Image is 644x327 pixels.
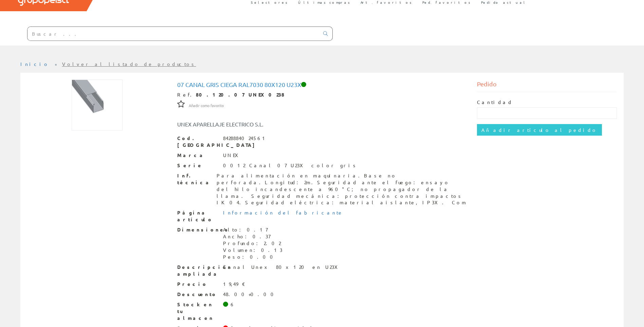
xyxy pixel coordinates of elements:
label: Cantidad [477,99,513,106]
div: Ancho: 0.37 [223,233,282,240]
div: 0012 Canal 07 U23X color gris [223,162,358,169]
span: Dimensiones [177,226,218,233]
input: Añadir artículo al pedido [477,124,602,136]
span: Marca [177,152,218,159]
span: Cod. [GEOGRAPHIC_DATA] [177,135,218,149]
span: Página artículo [177,209,218,223]
div: UNEX APARELLAJE ELECTRICO S.L. [172,120,347,128]
a: Volver al listado de productos [62,61,196,67]
strong: 80.120.07 UNEX0238 [196,91,284,98]
a: Añadir como favorito [189,102,224,108]
div: 48.00+0.00 [223,291,278,298]
div: Ref. [177,91,467,98]
span: Descripción ampliada [177,264,218,277]
span: Inf. técnica [177,172,211,186]
div: Alto: 0.17 [223,226,282,233]
input: Buscar ... [27,27,319,40]
div: Pedido [477,80,617,92]
a: Información del fabricante [223,209,343,216]
div: 8428884024561 [223,135,268,142]
div: 19,49 € [223,281,245,288]
div: Para alimentación en maquinaria.Base no perforada.Longitud: 2m.Seguridad ante el fuego: ensayo de... [217,172,467,206]
a: Inicio [20,61,49,67]
h1: 07 Canal gris ciega RAL7030 80x120 U23X [177,81,467,88]
div: UNEX [223,152,242,159]
div: Volumen: 0.13 [223,247,282,254]
span: Descuento [177,291,218,298]
span: Stock en tu almacen [177,301,218,322]
div: Profundo: 2.02 [223,240,282,247]
img: Foto artículo 07 Canal gris ciega RAL7030 80x120 U23X (150x150) [72,80,123,131]
span: Añadir como favorito [189,103,224,108]
div: Canal Unex 80x120 en U23X [223,264,342,271]
span: Serie [177,162,218,169]
div: Peso: 0.00 [223,254,282,260]
div: 6 [231,301,235,308]
span: Precio [177,281,218,288]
